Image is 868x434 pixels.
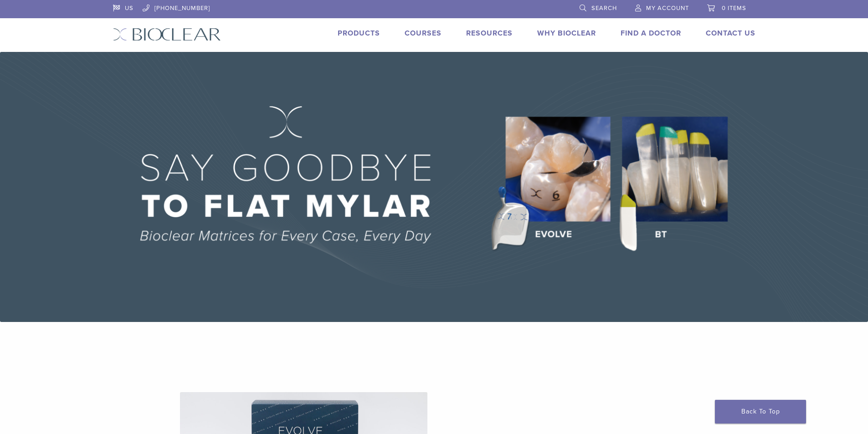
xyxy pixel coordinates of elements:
[591,5,617,12] span: Search
[715,400,806,424] a: Back To Top
[113,28,221,41] img: Bioclear
[706,29,755,38] a: Contact Us
[537,29,596,38] a: Why Bioclear
[722,5,746,12] span: 0 items
[338,29,380,38] a: Products
[621,29,681,38] a: Find A Doctor
[466,29,513,38] a: Resources
[405,29,442,38] a: Courses
[646,5,689,12] span: My Account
